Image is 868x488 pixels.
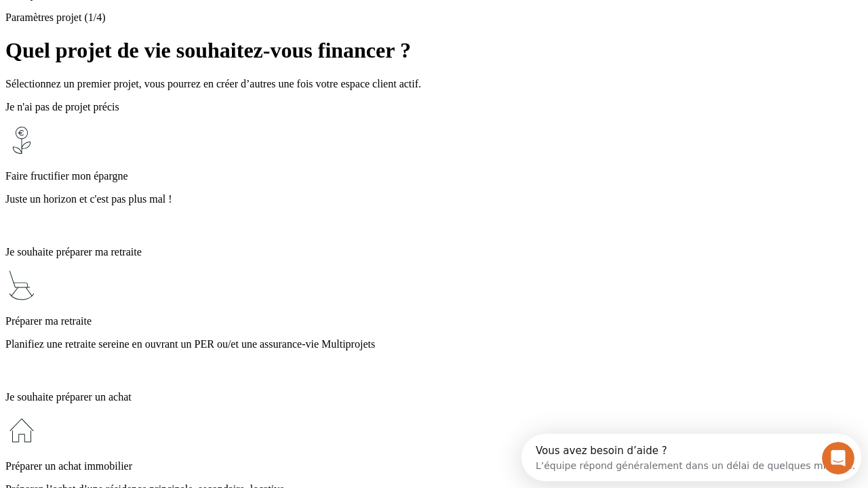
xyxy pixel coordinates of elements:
[5,78,421,89] span: Sélectionnez un premier projet, vous pourrez en créer d’autres une fois votre espace client actif.
[5,246,863,258] p: Je souhaite préparer ma retraite
[5,391,863,403] p: Je souhaite préparer un achat
[5,170,863,182] p: Faire fructifier mon épargne
[5,338,863,350] p: Planifiez une retraite sereine en ouvrant un PER ou/et une assurance-vie Multiprojets
[5,38,863,63] h1: Quel projet de vie souhaitez-vous financer ?
[5,5,374,43] div: Ouvrir le Messenger Intercom
[5,12,863,24] p: Paramètres projet (1/4)
[5,101,863,113] p: Je n'ai pas de projet précis
[521,434,861,481] iframe: Intercom live chat discovery launcher
[822,442,854,474] iframe: Intercom live chat
[14,12,334,22] div: Vous avez besoin d’aide ?
[5,193,863,205] p: Juste un horizon et c'est pas plus mal !
[5,460,863,472] p: Préparer un achat immobilier
[14,22,334,37] div: L’équipe répond généralement dans un délai de quelques minutes.
[5,315,863,327] p: Préparer ma retraite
